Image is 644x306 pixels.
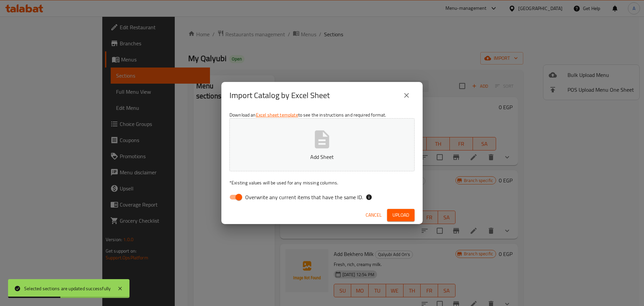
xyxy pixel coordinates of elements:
[245,193,363,201] span: Overwrite any current items that have the same ID.
[221,109,423,206] div: Download an to see the instructions and required format.
[392,211,409,219] span: Upload
[366,194,372,201] svg: If the overwrite option isn't selected, then the items that match an existing ID will be ignored ...
[24,285,111,292] div: Selected sections are updated successfully
[240,153,404,161] p: Add Sheet
[229,118,415,171] button: Add Sheet
[366,211,382,219] span: Cancel
[256,111,298,119] a: Excel sheet template
[387,209,415,221] button: Upload
[229,179,415,186] p: Existing values will be used for any missing columns.
[398,87,415,103] button: close
[229,90,330,101] h2: Import Catalog by Excel Sheet
[363,209,384,221] button: Cancel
